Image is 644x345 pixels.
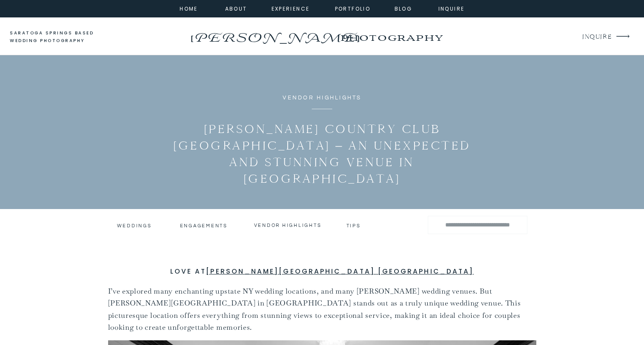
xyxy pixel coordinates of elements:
h3: Love at [108,266,536,277]
a: vendor highlights [254,222,322,228]
h1: [PERSON_NAME] Country Club [GEOGRAPHIC_DATA] – An Unexpected and Stunning Venue in [GEOGRAPHIC_DATA] [172,121,472,187]
a: [PERSON_NAME][GEOGRAPHIC_DATA] [GEOGRAPHIC_DATA] [206,267,474,276]
a: Blog [388,4,419,12]
a: about [225,4,244,12]
p: I’ve explored many enchanting upstate NY wedding locations, and many [PERSON_NAME] wedding venues... [108,285,536,334]
a: photography [323,25,459,49]
a: tips [346,223,362,227]
a: inquire [436,4,467,12]
a: engagements [180,223,230,229]
a: home [177,4,200,12]
a: [PERSON_NAME] [188,28,361,41]
a: Vendor Highlights [283,95,361,101]
a: INQUIRE [582,31,611,43]
a: saratoga springs based wedding photography [10,29,110,45]
a: experience [272,4,306,12]
a: portfolio [335,4,371,12]
a: Weddings [117,223,151,229]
